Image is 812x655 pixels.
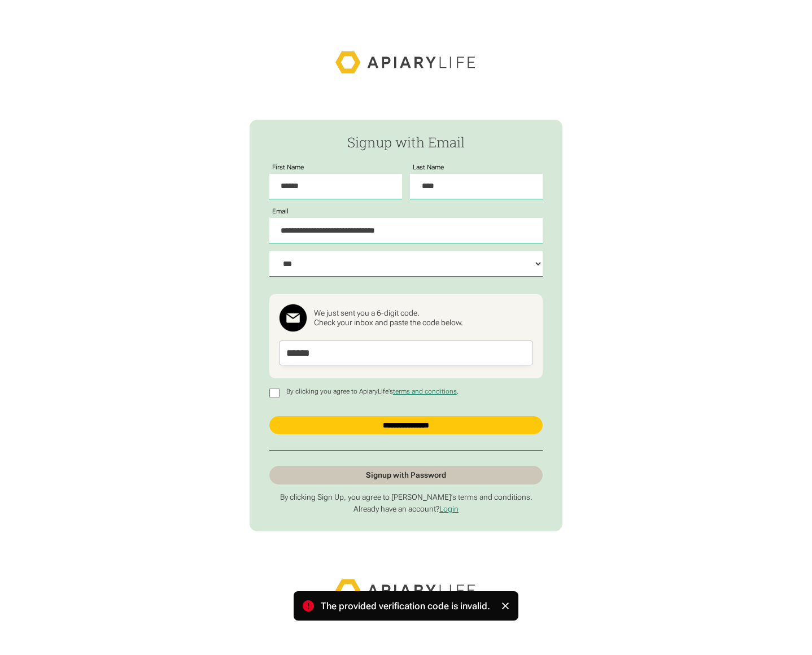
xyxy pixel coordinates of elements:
[283,388,462,395] p: By clicking you agree to ApiaryLife's .
[269,466,543,484] a: Signup with Password
[269,135,543,150] h2: Signup with Email
[410,164,447,171] label: Last Name
[269,504,543,514] p: Already have an account?
[439,504,459,513] a: Login
[393,387,457,395] a: terms and conditions
[250,120,562,532] form: Passwordless Signup
[269,164,307,171] label: First Name
[269,492,543,502] p: By clicking Sign Up, you agree to [PERSON_NAME]’s terms and conditions.
[321,598,490,614] div: The provided verification code is invalid.
[269,208,292,215] label: Email
[314,308,463,328] div: We just sent you a 6-digit code. Check your inbox and paste the code below.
